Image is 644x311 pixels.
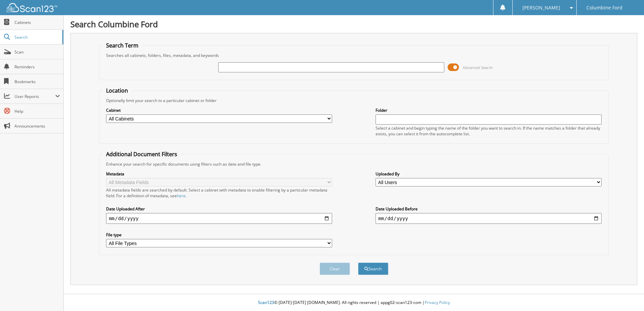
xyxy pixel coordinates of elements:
img: scan123-logo-white.svg [7,3,57,12]
span: Bookmarks [14,79,60,84]
div: © [DATE]-[DATE] [DOMAIN_NAME]. All rights reserved | appg02-scan123-com | [64,295,644,311]
span: Cabinets [14,20,60,25]
label: Date Uploaded After [106,206,332,212]
span: Scan123 [258,300,274,305]
a: here [177,193,186,199]
button: Search [358,263,388,275]
span: Search [14,34,59,40]
span: [PERSON_NAME] [522,6,560,10]
button: Clear [320,263,350,275]
legend: Search Term [103,42,142,49]
span: Columbine Ford [586,6,622,10]
div: Select a cabinet and begin typing the name of the folder you want to search in. If the name match... [376,125,602,137]
div: Enhance your search for specific documents using filters such as date and file type. [103,161,605,167]
label: File type [106,232,332,238]
span: Reminders [14,64,60,70]
label: Uploaded By [376,171,602,177]
input: end [376,213,602,224]
a: Privacy Policy [425,300,450,305]
legend: Location [103,87,131,94]
span: User Reports [14,94,55,99]
span: Announcements [14,123,60,129]
legend: Additional Document Filters [103,150,181,158]
span: Help [14,108,60,114]
label: Metadata [106,171,332,177]
div: Optionally limit your search to a particular cabinet or folder [103,98,605,103]
label: Folder [376,107,602,113]
input: start [106,213,332,224]
span: Scan [14,49,60,55]
h1: Search Columbine Ford [70,19,637,30]
label: Date Uploaded Before [376,206,602,212]
label: Cabinet [106,107,332,113]
span: Advanced Search [463,65,493,70]
div: Searches all cabinets, folders, files, metadata, and keywords [103,53,605,58]
div: All metadata fields are searched by default. Select a cabinet with metadata to enable filtering b... [106,187,332,199]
